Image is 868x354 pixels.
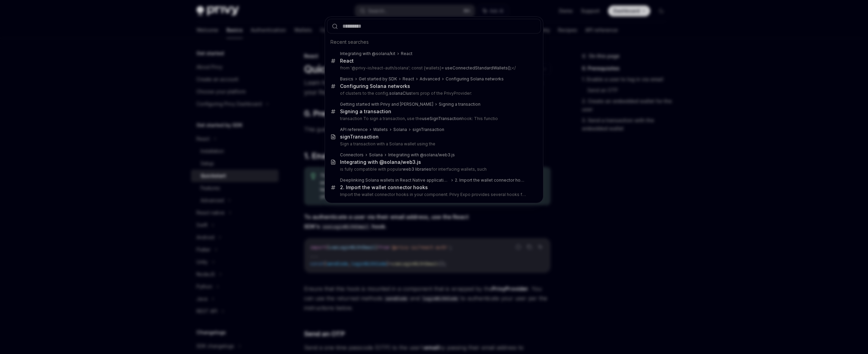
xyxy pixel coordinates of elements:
div: Connectors [340,152,364,158]
div: Wallets [373,127,388,132]
div: Configuring Solana networks [340,83,410,89]
span: Recent searches [330,39,369,45]
div: Signing a transaction [439,102,480,107]
div: Integrating with @solana/kit [340,51,395,56]
div: Integrating with @solana/web3.js [388,152,455,158]
div: Solana [393,127,407,132]
b: solanaClus [389,91,411,96]
div: Get started by SDK [359,76,397,82]
div: Basics [340,76,353,82]
mark: </ [442,65,516,70]
div: Getting started with Privy and [PERSON_NAME] [340,102,433,107]
div: Solana [369,152,383,158]
p: transaction To sign a transaction, use the hook: This functio [340,116,527,121]
p: is fully compatible with popular for interfacing wallets, such [340,167,527,172]
p: Import the wallet connector hooks in your component: Privy Expo provides several hooks for wallet de [340,192,527,197]
div: 2. Import the wallet connector hooks [340,184,428,191]
div: signTransaction [412,127,444,132]
div: 2. Import the wallet connector hooks [455,178,527,183]
div: Integrating with @solana/web3.js [340,159,421,165]
div: React [340,58,354,64]
b: = useConnectedStandardWallets(); [442,65,512,70]
div: Transaction [340,134,379,140]
div: API reference [340,127,368,132]
div: Configuring Solana networks [446,76,504,82]
div: React [403,76,414,82]
b: web3 libraries [403,167,431,172]
div: Signing a transaction [340,108,391,115]
div: React [401,51,412,56]
b: useSignTransaction [422,116,462,121]
p: of clusters to the config. ters prop of the PrivyProvider: [340,91,527,96]
p: from '@privy-io/react-auth/solana'; const {wallets} [340,65,527,71]
div: Deeplinking Solana wallets in React Native applications [340,178,449,183]
div: Advanced [420,76,440,82]
p: Sign a transaction with a Solana wallet using the [340,141,527,147]
b: sign [340,134,350,140]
